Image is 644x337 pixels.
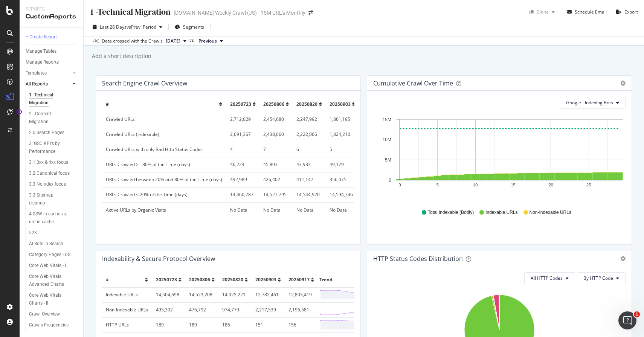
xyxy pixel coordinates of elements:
td: 1,824,210 [326,127,359,142]
td: 14,025,221 [218,287,252,302]
span: Previous [198,38,217,44]
button: Schedule Email [564,6,607,18]
td: 2,438,060 [259,127,293,142]
td: 14,544,920 [293,187,326,202]
a: 3.3 Noindex focus [29,180,78,188]
td: Crawled URLs [102,112,226,127]
span: vs [189,37,195,44]
div: [DOMAIN_NAME] Weekly Crawl (JS) - 15M URL's Monthly [174,9,305,17]
td: Active URLs by Organic Visits [102,202,226,217]
td: 356,075 [326,172,359,187]
a: + Create Report [26,33,78,41]
td: 2,454,680 [259,112,293,127]
text: 10M [383,137,391,142]
span: Indexable URLs [485,209,517,216]
td: 1,861,195 [326,112,359,127]
div: 1 -Technical Migration [90,6,171,18]
td: HTTP URLs [102,317,152,332]
td: 495,302 [152,302,186,317]
div: gear [620,81,626,86]
span: 20250723 [230,101,251,107]
span: Total Indexable (Botify) [428,209,474,216]
button: Clone [526,6,558,18]
a: Templates [26,69,70,77]
a: Manage Reports [26,58,78,66]
div: Indexability & Secure Protocol Overview [102,255,215,262]
a: 3.3 Sitemap cleanup [29,191,78,207]
a: Crawls Frequencies [29,321,78,329]
div: Manage Reports [26,58,59,66]
button: Last 28 DaysvsPrev. Period [90,21,165,33]
td: 12,782,461 [252,287,285,302]
a: All Reports [26,80,70,88]
div: AI Bots in Search [29,240,63,248]
span: All HTTP Codes [531,275,563,281]
div: 2.0 Search Pages [29,129,64,137]
div: + Create Report [26,33,57,41]
a: Manage Tables [26,47,78,55]
div: Data crossed with the Crawls [102,38,163,44]
span: 20250723 [156,276,177,283]
td: 156 [285,317,318,332]
span: Google - Indexing Bots [566,99,613,106]
span: 20250903 [330,101,351,107]
a: 3.1 3xx & 4xx focus [29,159,78,166]
td: 14,504,698 [152,287,186,302]
button: Google - Indexing Bots [560,97,626,109]
td: URLs Crawled between 20% and 80% of the Time (days) [102,172,226,187]
td: 2,247,992 [293,112,326,127]
div: gear [620,256,626,261]
button: Export [613,6,638,18]
td: 974,779 [218,302,252,317]
td: 14,460,787 [226,187,260,202]
td: 7 [259,142,293,157]
div: arrow-right-arrow-left [308,10,313,15]
div: Category Pages - US [29,251,70,259]
div: All Reports [26,80,48,88]
td: Indexable URLs [102,287,152,302]
div: Crawls Frequencies [29,321,69,329]
td: 189 [185,317,218,332]
div: 3.3 Sitemap cleanup [29,191,70,207]
a: 3.2 Canonical focus [29,169,78,177]
td: 14,527,795 [259,187,293,202]
td: 6 [293,142,326,157]
td: 43,933 [293,157,326,172]
td: 411,147 [293,172,326,187]
td: 14,523,208 [185,287,218,302]
span: # [106,276,109,283]
button: Previous [195,37,226,46]
div: 3. GSC KPI's by Performance [29,140,72,156]
div: Tooltip anchor [16,108,23,115]
div: 523 [29,229,37,237]
text: 0 [398,183,401,187]
span: Non-Indexable URLs [530,209,571,216]
td: 2,196,581 [285,302,318,317]
td: 189 [152,317,186,332]
svg: A chart. [373,115,626,202]
div: 4.0SW in cache vs. not in cache [29,210,73,226]
div: Export [624,9,638,15]
div: Add a short description [91,52,151,60]
td: Crawled URLs (Indexable) [102,127,226,142]
td: No Data [259,202,293,217]
span: # [106,101,109,107]
text: 5 [436,183,439,187]
div: 3.2 Canonical focus [29,169,70,177]
div: Cumulative Crawl Over TimegeargearGoogle - Indexing BotsA chart.Total Indexable (Botify)Indexable... [367,75,632,245]
div: CustomReports [26,12,77,21]
span: 1 [634,311,640,317]
td: 2,691,367 [226,127,260,142]
div: Cumulative Crawl Over Time [373,79,453,87]
div: Clone [537,9,549,15]
div: HTTP Status Codes Distribution [373,255,463,262]
button: By HTTP Code [577,272,626,284]
td: No Data [326,202,359,217]
div: 3.1 3xx & 4xx focus [29,159,68,166]
td: URLs Crawled < 20% of the Time (days) [102,187,226,202]
div: Schedule Email [575,9,607,15]
td: 49,179 [326,157,359,172]
span: vs Prev. Period [127,24,156,30]
a: Crawl Overview [29,310,78,318]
